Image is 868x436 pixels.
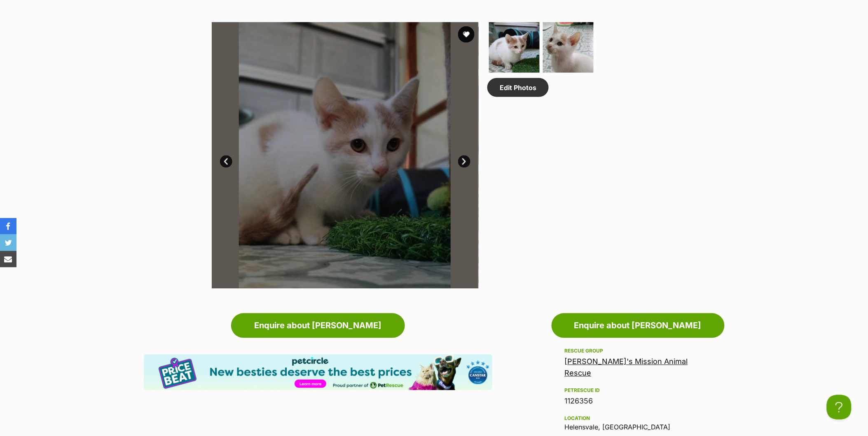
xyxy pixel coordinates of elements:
[144,355,492,390] img: Pet Circle promo banner
[565,357,688,378] a: [PERSON_NAME]'s Mission Animal Rescue
[565,348,711,355] div: Rescue group
[487,78,549,97] a: Edit Photos
[231,313,405,338] a: Enquire about [PERSON_NAME]
[489,22,540,73] img: Photo of Alfie
[458,26,475,43] button: favourite
[827,395,852,420] iframe: Help Scout Beacon - Open
[565,414,711,431] div: Helensvale, [GEOGRAPHIC_DATA]
[565,387,711,394] div: PetRescue ID
[565,415,711,422] div: Location
[543,22,594,73] img: Photo of Alfie
[458,155,470,168] a: Next
[565,396,711,407] div: 1126356
[220,155,232,168] a: Prev
[552,313,725,338] a: Enquire about [PERSON_NAME]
